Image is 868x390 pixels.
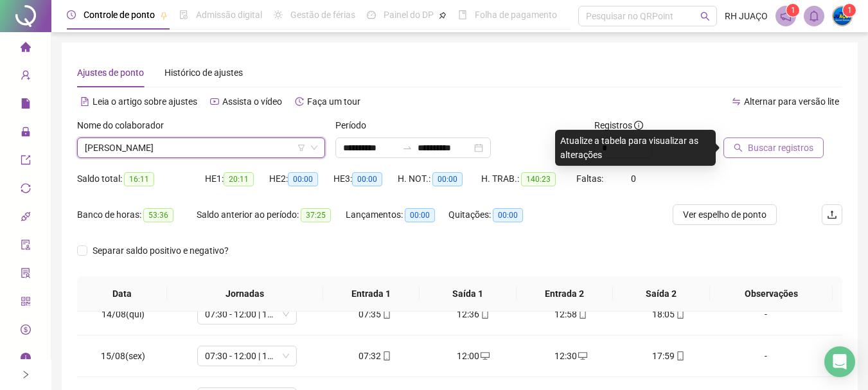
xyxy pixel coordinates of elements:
[160,12,168,19] span: pushpin
[827,209,837,220] span: upload
[21,206,31,231] span: api
[77,208,197,222] div: Banco de horas:
[21,177,31,203] span: sync
[675,310,685,319] span: mobile
[352,172,382,186] span: 00:00
[310,144,318,152] span: down
[630,349,707,363] div: 17:59
[224,172,254,186] span: 20:11
[367,10,376,19] span: dashboard
[67,10,76,19] span: clock-circle
[85,138,317,157] span: PEDRO RAIMUNDO PATRICIO NETO
[479,351,490,360] span: desktop
[532,349,609,363] div: 12:30
[710,276,833,312] th: Observações
[700,12,710,21] span: search
[728,307,804,321] div: -
[630,307,707,321] div: 18:05
[398,172,481,186] div: H. NOT.:
[337,349,414,363] div: 07:32
[124,172,154,186] span: 16:11
[222,96,282,107] span: Assista o vídeo
[780,10,792,22] span: notification
[21,121,31,146] span: lock
[791,6,795,15] span: 1
[420,276,517,312] th: Saída 1
[167,276,323,312] th: Jornadas
[683,208,766,222] span: Ver espelho de ponto
[205,172,269,186] div: HE 1:
[210,97,219,106] span: youtube
[479,310,490,319] span: mobile
[80,97,89,106] span: file-text
[402,143,412,153] span: to
[521,172,556,186] span: 140:23
[576,173,605,184] span: Faltas:
[517,276,614,312] th: Entrada 2
[720,287,822,301] span: Observações
[493,208,523,222] span: 00:00
[634,121,643,130] span: info-circle
[196,10,262,20] span: Admissão digital
[434,307,511,321] div: 12:36
[295,97,304,106] span: history
[101,351,145,361] span: 15/08(sex)
[481,172,577,186] div: H. TRAB.:
[102,309,145,319] span: 14/08(qui)
[631,173,636,184] span: 0
[21,149,31,175] span: export
[143,208,173,222] span: 53:36
[288,172,318,186] span: 00:00
[21,319,31,344] span: dollar
[405,208,435,222] span: 00:00
[744,96,839,107] span: Alternar para versão lite
[577,310,587,319] span: mobile
[532,307,609,321] div: 12:58
[290,10,355,20] span: Gestão de férias
[84,10,155,20] span: Controle de ponto
[21,262,31,288] span: solution
[21,234,31,260] span: audit
[847,6,852,15] span: 1
[77,172,205,186] div: Saldo total:
[434,349,511,363] div: 12:00
[786,4,799,17] sup: 1
[269,172,333,186] div: HE 2:
[381,310,391,319] span: mobile
[21,64,31,90] span: user-add
[323,276,420,312] th: Entrada 1
[432,172,463,186] span: 00:00
[307,96,360,107] span: Faça um tour
[297,144,305,152] span: filter
[93,96,197,107] span: Leia o artigo sobre ajustes
[21,36,31,62] span: home
[197,208,346,222] div: Saldo anterior ao período:
[824,346,855,377] div: Open Intercom Messenger
[725,9,768,23] span: RH JUAÇO
[87,244,234,258] span: Separar saldo positivo e negativo?
[555,130,716,166] div: Atualize a tabela para visualizar as alterações
[675,351,685,360] span: mobile
[335,118,375,132] label: Período
[77,67,144,78] span: Ajustes de ponto
[274,10,283,19] span: sun
[21,370,30,379] span: right
[301,208,331,222] span: 37:25
[21,290,31,316] span: qrcode
[77,276,167,312] th: Data
[77,118,172,132] label: Nome do colaborador
[475,10,557,20] span: Folha de pagamento
[748,141,813,155] span: Buscar registros
[402,143,412,153] span: swap-right
[833,6,852,26] img: 66582
[384,10,434,20] span: Painel do DP
[439,12,447,19] span: pushpin
[594,118,643,132] span: Registros
[728,349,804,363] div: -
[613,276,710,312] th: Saída 2
[381,351,391,360] span: mobile
[723,137,824,158] button: Buscar registros
[205,346,289,366] span: 07:30 - 12:00 | 14:00 - 17:30
[448,208,544,222] div: Quitações:
[732,97,741,106] span: swap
